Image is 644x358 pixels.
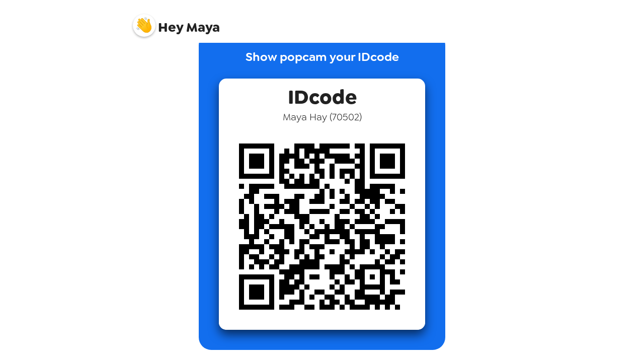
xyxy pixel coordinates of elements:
[283,110,362,123] span: Maya Hay ( 70502 )
[133,14,155,37] img: profile pic
[158,18,183,36] span: Hey
[219,123,425,330] img: qr code
[246,48,399,79] p: Show popcam your IDcode
[288,79,357,110] span: IDcode
[133,9,220,34] span: Maya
